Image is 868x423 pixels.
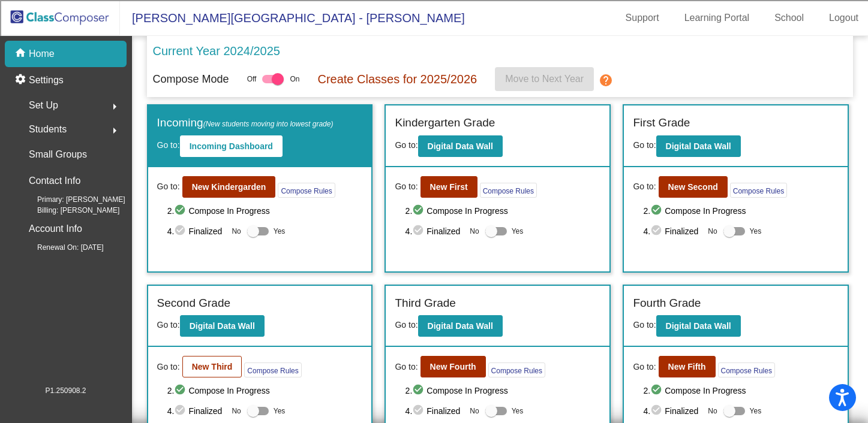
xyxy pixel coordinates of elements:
button: Compose Rules [488,362,545,377]
div: Home [5,298,863,309]
div: Move To ... [5,80,863,91]
span: Go to: [395,180,418,193]
b: New Second [668,182,718,192]
button: Digital Data Wall [656,315,741,337]
span: 2. Compose In Progress [167,204,363,218]
div: MORE [5,384,863,395]
div: Move to ... [5,287,863,298]
div: BOOK [5,352,863,362]
button: Compose Rules [730,183,787,198]
button: Compose Rules [718,362,775,377]
span: Yes [274,224,286,238]
b: Digital Data Wall [428,321,493,331]
button: New Kindergarden [182,176,276,198]
span: Set Up [29,97,58,114]
span: 2. Compose In Progress [644,204,839,218]
b: Digital Data Wall [190,321,255,331]
span: No [708,226,717,237]
input: Search sources [5,395,111,407]
span: On [290,74,299,84]
mat-icon: check_circle [650,204,665,218]
span: No [470,406,479,416]
p: Small Groups [29,146,87,163]
span: 2. Compose In Progress [167,383,363,398]
p: Current Year 2024/2025 [153,42,280,60]
mat-icon: settings [14,73,29,87]
span: Billing: [PERSON_NAME] [18,205,119,216]
span: 4. Finalized [644,404,702,418]
button: Digital Data Wall [180,315,265,337]
span: 4. Finalized [406,404,464,418]
label: First Grade [633,114,690,132]
div: Rename Outline [5,102,863,113]
div: Sort A > Z [5,5,863,16]
p: Account Info [29,220,82,237]
span: Go to: [157,320,180,330]
div: Rename [5,70,863,80]
div: Options [5,48,863,59]
button: New Fifth [659,356,716,377]
mat-icon: check_circle [412,383,427,398]
mat-icon: check_circle [412,224,427,238]
div: This outline has no content. Would you like to delete it? [5,255,863,265]
span: Yes [750,404,762,418]
b: New Fifth [668,362,706,371]
span: 4. Finalized [406,224,464,238]
div: Sign out [5,59,863,70]
mat-icon: check_circle [412,204,427,218]
p: Compose Mode [153,71,229,87]
span: Go to: [633,320,656,330]
span: Go to: [395,320,418,330]
mat-icon: home [14,47,29,61]
span: Go to: [633,180,656,193]
span: Go to: [633,361,656,373]
span: No [232,406,241,416]
span: 2. Compose In Progress [406,204,601,218]
div: Journal [5,156,863,167]
div: Delete [5,91,863,102]
mat-icon: check_circle [174,224,188,238]
span: Renewal On: [DATE] [18,242,103,253]
mat-icon: arrow_right [107,99,122,114]
div: New source [5,330,863,341]
mat-icon: arrow_right [107,123,122,138]
div: Visual Art [5,199,863,210]
div: SAVE [5,341,863,352]
p: Settings [29,73,64,87]
span: Yes [512,224,524,238]
span: Yes [512,404,524,418]
button: New Second [659,176,728,198]
div: JOURNAL [5,373,863,384]
div: Newspaper [5,177,863,188]
div: Magazine [5,167,863,177]
b: Digital Data Wall [666,321,731,331]
div: SAVE AND GO HOME [5,265,863,276]
div: Add Outline Template [5,134,863,145]
span: 4. Finalized [167,224,226,238]
span: No [232,226,241,237]
span: Yes [750,224,762,238]
label: Third Grade [395,295,455,312]
mat-icon: check_circle [650,224,665,238]
label: Incoming [157,114,334,132]
button: New First [421,176,477,198]
div: MOVE [5,319,863,330]
b: New Third [192,362,233,371]
span: 2. Compose In Progress [644,383,839,398]
p: Home [29,47,55,61]
p: Create Classes for 2025/2026 [317,70,477,88]
span: Primary: [PERSON_NAME] [18,194,125,205]
span: 4. Finalized [167,404,226,418]
span: 4. Finalized [644,224,702,238]
button: Digital Data Wall [656,135,741,157]
div: Download [5,113,863,123]
label: Second Grade [157,295,231,312]
span: Yes [274,404,286,418]
button: Incoming Dashboard [180,135,283,157]
b: Digital Data Wall [428,141,493,151]
div: WEBSITE [5,362,863,373]
span: Go to: [157,140,180,150]
b: New Kindergarden [192,182,266,192]
b: New Fourth [430,362,476,371]
div: ??? [5,244,863,255]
